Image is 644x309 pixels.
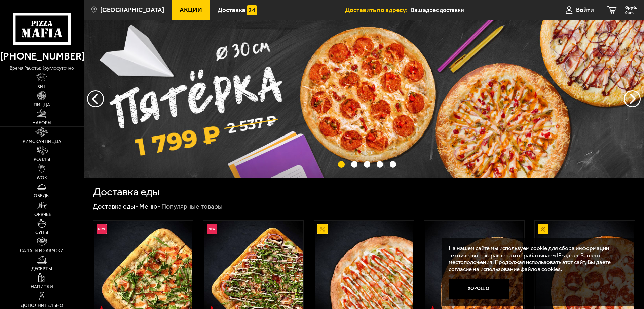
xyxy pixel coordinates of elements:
[93,187,160,197] h1: Доставка еды
[32,121,51,125] span: Наборы
[37,84,46,89] span: Хит
[625,11,637,15] span: 0 шт.
[390,161,396,167] button: точки переключения
[449,245,624,273] p: На нашем сайте мы используем cookie для сбора информации технического характера и обрабатываем IP...
[317,224,328,234] img: Акционный
[576,7,594,13] span: Войти
[161,202,223,211] div: Популярные товары
[207,224,217,234] img: Новинка
[100,7,164,13] span: [GEOGRAPHIC_DATA]
[21,303,63,308] span: Дополнительно
[364,161,370,167] button: точки переключения
[87,90,104,107] button: следующий
[624,90,641,107] button: предыдущий
[23,139,61,144] span: Римская пицца
[34,103,50,107] span: Пицца
[35,230,48,235] span: Супы
[247,5,257,15] img: 15daf4d41897b9f0e9f617042186c801.svg
[34,194,50,198] span: Обеды
[180,7,202,13] span: Акции
[218,7,245,13] span: Доставка
[345,7,411,13] span: Доставить по адресу:
[338,161,344,167] button: точки переключения
[32,212,51,217] span: Горячее
[97,224,107,234] img: Новинка
[37,176,47,180] span: WOK
[449,279,509,299] button: Хорошо
[34,157,50,162] span: Роллы
[139,202,160,210] a: Меню-
[377,161,383,167] button: точки переключения
[538,224,548,234] img: Акционный
[625,5,637,10] span: 0 руб.
[20,248,64,253] span: Салаты и закуски
[31,285,53,289] span: Напитки
[31,267,52,271] span: Десерты
[93,202,138,210] a: Доставка еды-
[411,4,540,16] input: Ваш адрес доставки
[351,161,357,167] button: точки переключения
